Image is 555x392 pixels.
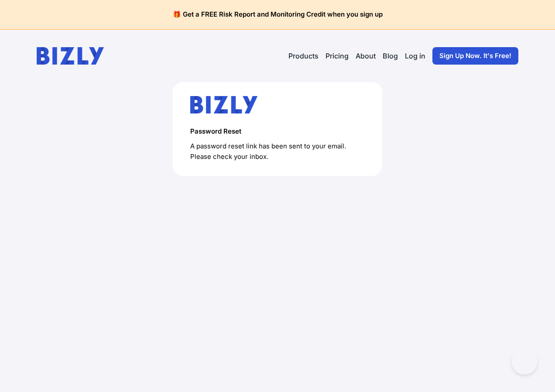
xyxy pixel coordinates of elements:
h4: Password Reset [190,127,365,136]
button: Products [288,51,319,61]
a: Sign Up Now. It's Free! [432,47,518,65]
img: bizly_logo.svg [190,96,257,113]
a: Pricing [325,51,349,61]
p: A password reset link has been sent to your email. Please check your inbox. [190,141,365,162]
h4: 🎁 Get a FREE Risk Report and Monitoring Credit when you sign up [10,10,545,19]
a: Blog [383,51,398,61]
a: About [356,51,376,61]
a: Log in [405,51,425,61]
iframe: Toggle Customer Support [511,348,538,375]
